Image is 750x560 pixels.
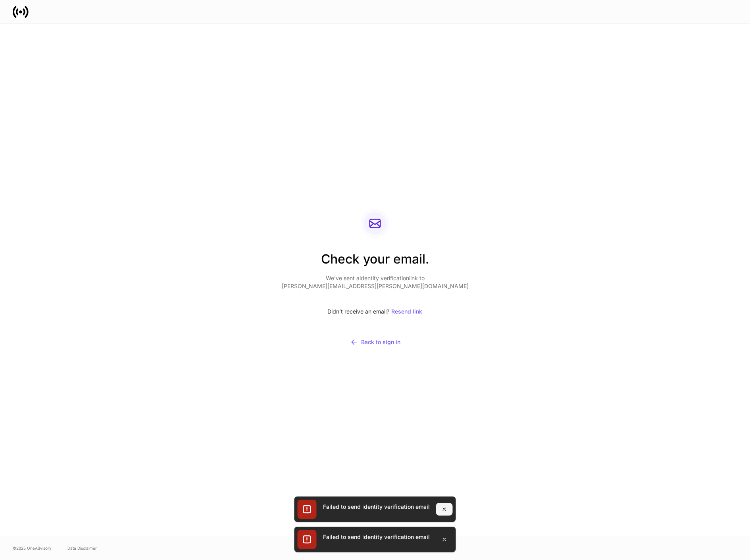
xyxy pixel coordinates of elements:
div: Resend link [391,309,422,314]
div: Didn’t receive an email? [282,303,469,320]
div: Back to sign in [350,338,400,346]
button: Back to sign in [282,333,469,351]
a: Data Disclaimer [67,545,97,551]
span: © 2025 OneAdvisory [13,545,52,551]
div: Failed to send identity verification email [323,533,430,541]
div: Failed to send identity verification email [323,503,430,511]
p: We’ve sent a identity verification link to [PERSON_NAME][EMAIL_ADDRESS][PERSON_NAME][DOMAIN_NAME] [282,274,469,290]
button: Resend link [391,303,423,320]
h2: Check your email. [282,250,469,274]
